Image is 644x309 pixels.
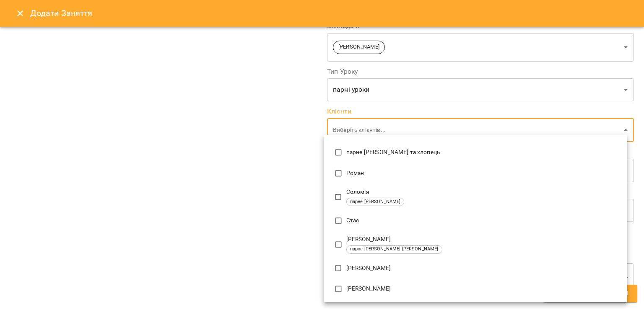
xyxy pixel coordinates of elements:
p: [PERSON_NAME] [346,264,621,273]
p: Стас [346,216,621,225]
p: [PERSON_NAME] [346,235,621,244]
p: Роман [346,169,621,178]
span: парне [PERSON_NAME] [347,198,404,206]
p: Соломія [346,188,621,196]
p: парне [PERSON_NAME] та хлопець [346,148,621,157]
p: [PERSON_NAME] [346,285,621,293]
span: парне [PERSON_NAME] [PERSON_NAME] [347,246,442,253]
